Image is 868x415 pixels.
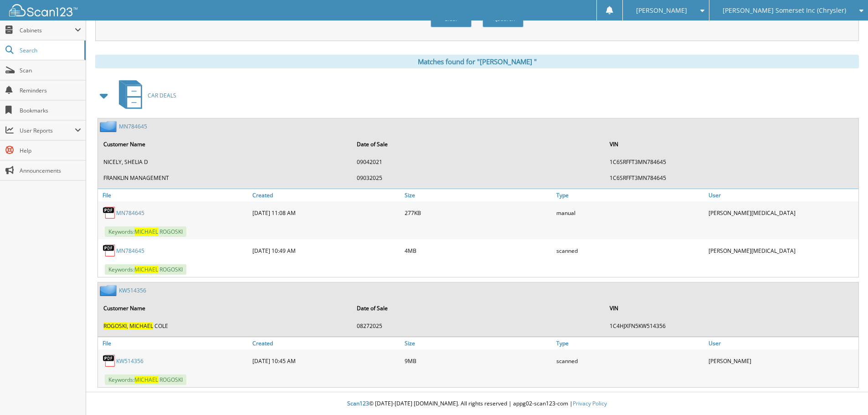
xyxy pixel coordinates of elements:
[103,354,116,368] img: PDF.png
[402,337,555,349] a: Size
[119,287,146,294] a: KW514356
[250,337,402,349] a: Created
[554,337,706,349] a: Type
[554,204,706,222] div: manual
[148,92,176,99] span: C A R D E A L S
[402,241,555,260] div: 4MB
[20,46,80,54] span: Search
[352,154,605,169] td: 0 9 0 4 2 0 2 1
[103,322,128,330] span: R O G O S K I ,
[98,337,250,349] a: File
[706,352,858,370] div: [PERSON_NAME]
[129,322,153,330] span: M I C H A E L
[20,147,81,154] span: Help
[554,189,706,201] a: Type
[605,135,858,154] th: VIN
[20,127,75,134] span: User Reports
[554,352,706,370] div: scanned
[250,241,402,260] div: [DATE] 10:49 AM
[605,318,858,333] td: 1 C 4 H J X F N 5 K W 5 1 4 3 5 6
[250,189,402,201] a: Created
[723,8,846,13] span: [PERSON_NAME] Somerset Inc (Chrysler)
[99,154,351,169] td: N I C E L Y , S H E L I A D
[134,266,158,273] span: M I C H A E L
[352,318,605,333] td: 0 8 2 7 2 0 2 5
[352,135,605,154] th: Date of Sale
[105,264,186,275] span: Keywords: R O G O S K I
[100,121,119,132] img: folder2.png
[605,299,858,318] th: VIN
[99,170,351,185] td: F R A N K L I N M A N A G E M E N T
[116,247,144,255] a: MN784645
[103,244,116,257] img: PDF.png
[134,376,158,384] span: M I C H A E L
[95,55,859,68] div: Matches found for "[PERSON_NAME] "
[134,228,158,236] span: M I C H A E L
[20,26,75,34] span: Cabinets
[105,374,186,385] span: Keywords: R O G O S K I
[86,393,868,415] div: © [DATE]-[DATE] [DOMAIN_NAME]. All rights reserved | appg02-scan123-com |
[636,8,687,13] span: [PERSON_NAME]
[20,167,81,174] span: Announcements
[20,67,81,74] span: Scan
[402,352,555,370] div: 9MB
[99,318,351,333] td: C O L E
[402,204,555,222] div: 277KB
[99,299,351,318] th: Customer Name
[706,204,858,222] div: [PERSON_NAME][MEDICAL_DATA]
[99,135,351,154] th: Customer Name
[706,241,858,260] div: [PERSON_NAME][MEDICAL_DATA]
[573,400,607,407] a: Privacy Policy
[20,107,81,114] span: Bookmarks
[706,337,858,349] a: User
[605,170,858,185] td: 1 C 6 S R F F T 3 M N 7 8 4 6 4 5
[9,4,77,16] img: scan123-logo-white.svg
[119,123,147,130] a: MN784645
[402,189,555,201] a: Size
[347,400,369,407] span: Scan123
[113,77,176,113] a: CAR DEALS
[250,204,402,222] div: [DATE] 11:08 AM
[250,352,402,370] div: [DATE] 10:45 AM
[706,189,858,201] a: User
[822,371,868,415] iframe: Chat Widget
[554,241,706,260] div: scanned
[98,189,250,201] a: File
[116,209,144,217] a: MN784645
[100,285,119,296] img: folder2.png
[605,154,858,169] td: 1 C 6 S R F F T 3 M N 7 8 4 6 4 5
[352,170,605,185] td: 0 9 0 3 2 0 2 5
[116,357,144,365] a: KW514356
[103,206,116,220] img: PDF.png
[20,87,81,94] span: Reminders
[105,226,186,237] span: Keywords: R O G O S K I
[352,299,605,318] th: Date of Sale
